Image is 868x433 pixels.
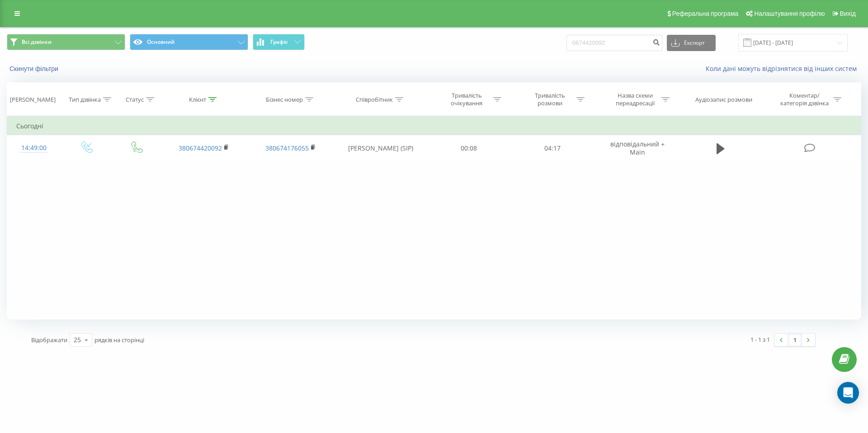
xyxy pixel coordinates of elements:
[778,92,831,107] div: Коментар/категорія дзвінка
[7,65,63,73] button: Скинути фільтри
[22,38,52,46] span: Всі дзвінки
[672,10,739,17] span: Реферальна програма
[69,96,101,104] div: Тип дзвінка
[427,135,510,161] td: 00:08
[126,96,144,104] div: Статус
[695,96,752,104] div: Аудіозапис розмови
[334,135,427,161] td: [PERSON_NAME] (SIP)
[667,35,716,51] button: Експорт
[510,135,594,161] td: 04:17
[16,139,52,157] div: 14:49:00
[594,135,681,161] td: відповідальний + Main
[754,10,825,17] span: Налаштування профілю
[7,34,125,50] button: Всі дзвінки
[566,35,662,51] input: Пошук за номером
[7,117,861,135] td: Сьогодні
[94,336,144,344] span: рядків на сторінці
[10,96,56,104] div: [PERSON_NAME]
[189,96,206,104] div: Клієнт
[837,382,859,404] div: Open Intercom Messenger
[265,144,309,152] a: 380674176055
[611,92,659,107] div: Назва схеми переадресації
[74,335,81,344] div: 25
[840,10,856,17] span: Вихід
[130,34,248,50] button: Основний
[270,39,288,45] span: Графік
[31,336,67,344] span: Відображати
[179,144,222,152] a: 380674420092
[443,92,491,107] div: Тривалість очікування
[706,64,861,73] a: Коли дані можуть відрізнятися вiд інших систем
[266,96,303,104] div: Бізнес номер
[356,96,393,104] div: Співробітник
[526,92,574,107] div: Тривалість розмови
[750,335,770,344] div: 1 - 1 з 1
[788,334,802,346] a: 1
[253,34,305,50] button: Графік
